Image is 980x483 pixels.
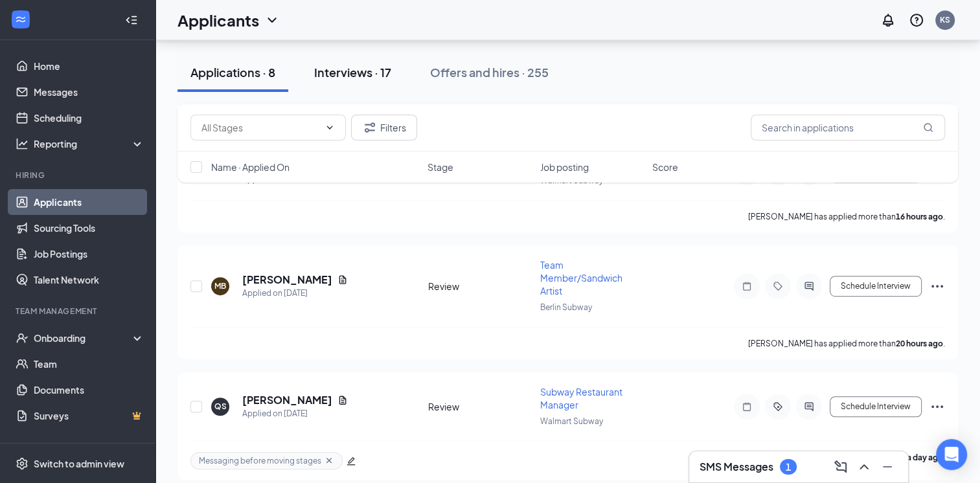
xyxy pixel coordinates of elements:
p: [PERSON_NAME] has applied more than . [748,211,945,222]
svg: ChevronDown [325,122,335,133]
svg: ActiveTag [770,401,786,412]
div: Hiring [16,170,142,181]
div: Switch to admin view [34,457,124,470]
svg: Tag [770,281,786,291]
div: Offers and hires · 255 [430,64,549,80]
div: 1 [786,462,791,473]
svg: WorkstreamLogo [14,13,27,26]
input: All Stages [201,120,319,135]
b: a day ago [907,453,943,462]
p: [PERSON_NAME] has applied more than . [748,338,945,349]
a: Applicants [34,189,144,215]
svg: Note [739,281,755,291]
svg: Document [337,395,348,405]
div: Open Intercom Messenger [936,439,967,470]
span: Berlin Subway [540,302,592,312]
div: Team Management [16,306,142,317]
svg: ChevronDown [264,12,280,28]
a: Messages [34,79,144,105]
a: Sourcing Tools [34,215,144,241]
svg: Cross [324,455,334,466]
div: Applications · 8 [190,64,275,80]
svg: Collapse [125,14,138,27]
button: Minimize [877,456,898,477]
svg: UserCheck [16,331,28,344]
a: Scheduling [34,105,144,131]
span: Name · Applied On [211,161,290,174]
a: Documents [34,377,144,403]
span: edit [347,456,356,466]
div: QS [214,401,227,412]
a: Home [34,53,144,79]
svg: Note [739,401,755,412]
svg: Ellipses [929,399,945,414]
div: Review [428,400,532,413]
div: MB [214,280,226,291]
svg: Ellipses [929,278,945,294]
div: Interviews · 17 [314,64,391,80]
button: ChevronUp [854,456,874,477]
svg: Filter [362,120,378,135]
button: Schedule Interview [830,276,922,297]
b: 16 hours ago [896,212,943,221]
a: Team [34,351,144,377]
svg: QuestionInfo [909,12,924,28]
svg: Document [337,275,348,285]
b: 20 hours ago [896,339,943,348]
button: Schedule Interview [830,396,922,417]
svg: Settings [16,457,28,470]
div: Applied on [DATE] [242,287,348,300]
svg: ChevronUp [856,459,872,475]
button: ComposeMessage [830,456,851,477]
span: Messaging before moving stages [199,455,321,466]
h5: [PERSON_NAME] [242,393,332,407]
div: Onboarding [34,331,133,344]
div: Payroll [16,442,142,453]
svg: ComposeMessage [833,459,849,475]
div: Reporting [34,137,145,150]
a: Job Postings [34,241,144,267]
span: Walmart Subway [540,416,603,426]
span: Stage [427,161,453,174]
h3: SMS Messages [700,460,773,474]
h1: Applicants [177,9,259,31]
svg: Minimize [880,459,895,475]
h5: [PERSON_NAME] [242,273,332,287]
svg: ActiveChat [801,401,817,412]
span: Subway Restaurant Manager [540,386,622,410]
input: Search in applications [751,115,945,140]
a: Talent Network [34,267,144,293]
span: Score [652,161,678,174]
a: SurveysCrown [34,403,144,429]
span: Job posting [540,161,589,174]
div: KS [940,14,950,25]
svg: Notifications [880,12,896,28]
button: Filter Filters [351,115,417,140]
div: Review [428,280,532,293]
div: Applied on [DATE] [242,407,348,420]
svg: MagnifyingGlass [923,122,933,133]
span: Team Member/Sandwich Artist [540,259,622,297]
svg: Analysis [16,137,28,150]
svg: ActiveChat [801,281,817,291]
